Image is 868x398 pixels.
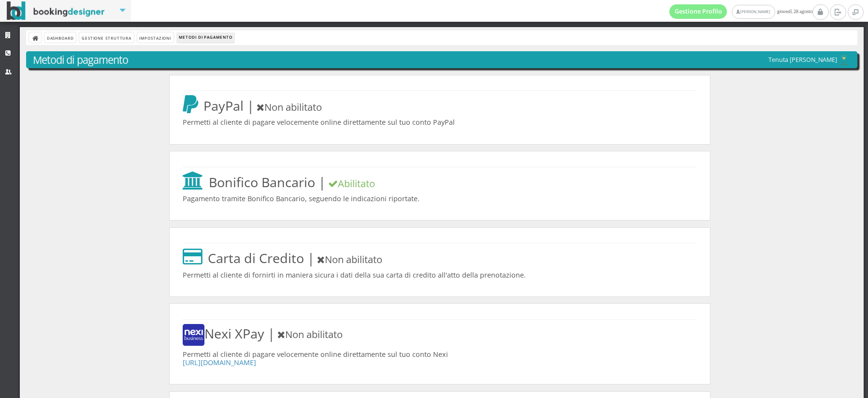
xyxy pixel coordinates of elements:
a: Gestione Profilo [669,4,727,19]
a: Dashboard [44,32,76,43]
h2: Carta di Credito | [183,248,696,266]
span: Non abilitato [257,100,322,114]
h2: PayPal | [183,95,696,114]
span: Non abilitato [317,252,382,266]
img: BookingDesigner.com [7,1,105,20]
h4: Pagamento tramite Bonifico Bancario, seguendo le indicazioni riportate. [183,194,696,203]
span: giovedì, 28 agosto [669,4,812,19]
h5: Tenuta [PERSON_NAME] [768,55,851,65]
h3: Metodi di pagamento [33,54,851,66]
h4: Permetti al cliente di pagare velocemente online direttamente sul tuo conto Nexi [183,350,696,367]
li: Metodi di Pagamento [177,32,234,43]
span: Abilitato [328,177,375,190]
h4: Permetti al cliente di pagare velocemente online direttamente sul tuo conto PayPal [183,118,696,126]
a: Impostazioni [137,32,174,43]
h2: Nexi XPay | [183,324,696,346]
a: Gestione Struttura [79,32,133,43]
span: Non abilitato [277,327,343,341]
h4: Permetti al cliente di fornirti in maniera sicura i dati della sua carta di credito all'atto dell... [183,271,696,279]
h2: Bonifico Bancario | [183,172,696,190]
a: [PERSON_NAME] [732,5,775,19]
img: logo-nexi.png [183,324,204,346]
img: c17ce5f8a98d11e9805da647fc135771.png [837,55,851,65]
a: [URL][DOMAIN_NAME] [183,358,256,367]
